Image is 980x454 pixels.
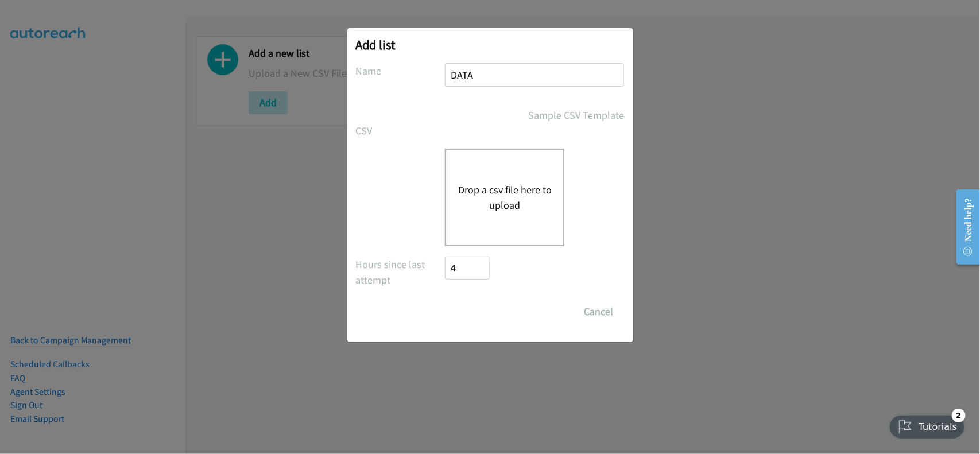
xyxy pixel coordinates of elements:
label: Name [356,63,446,79]
iframe: Checklist [883,404,971,445]
h2: Add list [356,37,625,53]
button: Drop a csv file here to upload [458,182,552,213]
button: Cancel [574,300,625,323]
label: CSV [356,123,446,138]
a: Sample CSV Template [529,107,625,123]
label: Hours since last attempt [356,257,446,288]
iframe: Resource Center [947,181,980,273]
